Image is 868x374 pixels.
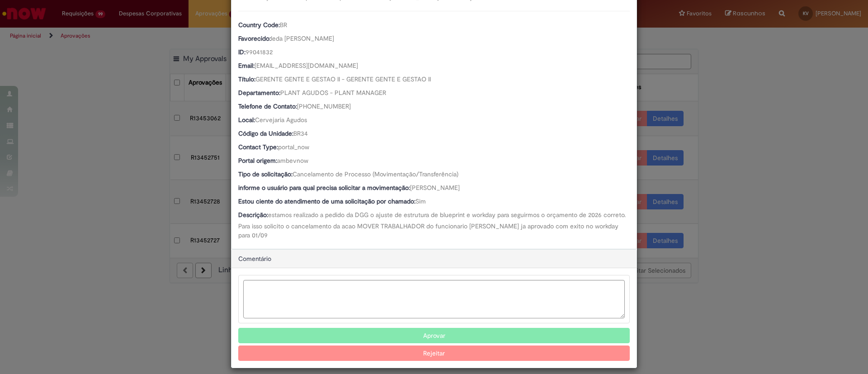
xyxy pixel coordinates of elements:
[255,62,358,70] span: [EMAIL_ADDRESS][DOMAIN_NAME]
[238,89,280,97] b: Departamento:
[415,197,426,205] span: Sim
[238,143,278,151] b: Contact Type:
[238,34,271,43] b: Favorecido:
[238,129,293,137] b: Código da Unidade:
[410,184,460,192] span: [PERSON_NAME]
[238,197,415,205] b: Estou ciente do atendimento de uma solicitação por chamado:
[280,21,287,29] span: BR
[238,211,627,239] span: estamos realizado a pedido da DGG o ajuste de estrutura de blueprint e workday para seguirmos o o...
[238,184,410,192] b: informe o usuário para qual precisa solicitar a movimentação:
[293,129,308,137] span: BR34
[245,48,273,56] span: 99041832
[238,102,297,110] b: Telefone de Contato:
[277,156,308,165] span: ambevnow
[238,62,255,70] b: Email:
[255,116,307,124] span: Cervejaria Agudos
[292,170,458,178] span: Cancelamento de Processo (Movimentação/Transferência)
[238,346,630,361] button: Rejeitar
[278,143,309,151] span: portal_now
[238,116,255,124] b: Local:
[238,21,280,29] b: Country Code:
[297,102,351,110] span: [PHONE_NUMBER]
[280,89,386,97] span: PLANT AGUDOS - PLANT MANAGER
[238,255,271,263] span: Comentário
[238,75,255,83] b: Título:
[238,211,268,219] b: Descrição:
[238,170,292,178] b: Tipo de solicitação:
[255,75,431,83] span: GERENTE GENTE E GESTAO II - GERENTE GENTE E GESTAO II
[238,156,277,165] b: Portal origem:
[238,48,245,56] b: ID:
[238,328,630,343] button: Aprovar
[271,34,334,43] span: Ieda [PERSON_NAME]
